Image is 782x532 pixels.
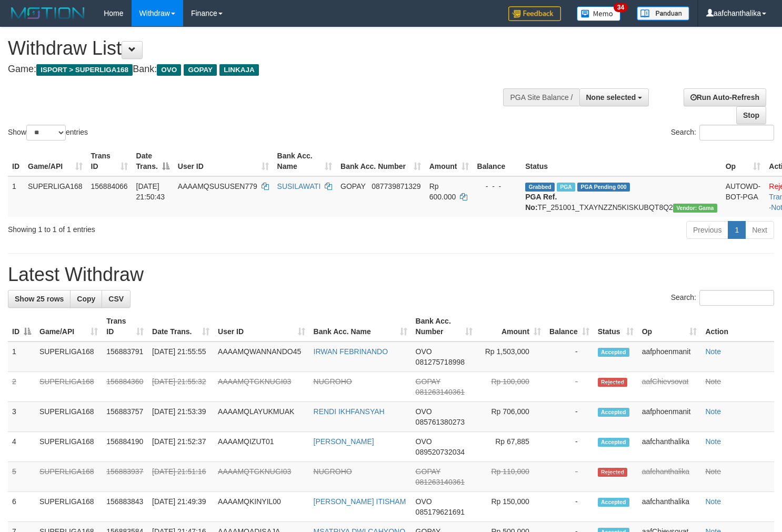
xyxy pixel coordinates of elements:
[8,402,35,432] td: 3
[416,478,465,486] span: Copy 081263140361 to clipboard
[35,402,102,432] td: SUPERLIGA168
[545,432,594,462] td: -
[214,462,309,492] td: AAAAMQTGKNUGI03
[477,342,545,372] td: Rp 1,503,000
[136,182,165,201] span: [DATE] 21:50:43
[721,146,765,176] th: Op: activate to sort column ascending
[579,88,649,106] button: None selected
[705,377,721,386] a: Note
[148,462,214,492] td: [DATE] 21:51:16
[638,432,701,462] td: aafchanthalika
[314,437,374,446] a: [PERSON_NAME]
[525,193,557,212] b: PGA Ref. No:
[148,372,214,402] td: [DATE] 21:55:32
[8,146,24,176] th: ID
[102,432,148,462] td: 156884190
[8,290,71,308] a: Show 25 rows
[412,312,477,342] th: Bank Acc. Number: activate to sort column ascending
[8,372,35,402] td: 2
[8,312,35,342] th: ID: activate to sort column descending
[508,6,561,21] img: Feedback.jpg
[108,295,124,303] span: CSV
[614,3,628,12] span: 34
[577,183,630,192] span: PGA Pending
[157,64,181,76] span: OVO
[477,312,545,342] th: Amount: activate to sort column ascending
[594,312,638,342] th: Status: activate to sort column ascending
[102,290,131,308] a: CSV
[416,497,432,506] span: OVO
[8,492,35,522] td: 6
[477,181,517,192] div: - - -
[8,125,88,140] label: Show entries
[184,64,217,76] span: GOPAY
[174,146,273,176] th: User ID: activate to sort column ascending
[686,221,728,239] a: Previous
[178,182,257,190] span: AAAAMQSUSUSEN779
[148,492,214,522] td: [DATE] 21:49:39
[705,497,721,506] a: Note
[745,221,774,239] a: Next
[577,6,621,21] img: Button%20Memo.svg
[35,342,102,372] td: SUPERLIGA168
[148,432,214,462] td: [DATE] 21:52:37
[219,64,259,76] span: LINKAJA
[473,146,522,176] th: Balance
[340,182,365,190] span: GOPAY
[701,312,774,342] th: Action
[416,418,465,426] span: Copy 085761380273 to clipboard
[416,508,465,516] span: Copy 085179621691 to clipboard
[721,176,765,217] td: AUTOWD-BOT-PGA
[638,372,701,402] td: aafChievsovat
[214,342,309,372] td: AAAAMQWANNANDO45
[8,264,774,285] h1: Latest Withdraw
[102,402,148,432] td: 156883757
[503,88,579,106] div: PGA Site Balance /
[545,462,594,492] td: -
[477,432,545,462] td: Rp 67,885
[309,312,412,342] th: Bank Acc. Name: activate to sort column ascending
[102,312,148,342] th: Trans ID: activate to sort column ascending
[598,348,629,357] span: Accepted
[35,372,102,402] td: SUPERLIGA168
[102,342,148,372] td: 156883791
[77,295,95,303] span: Copy
[314,377,352,386] a: NUGROHO
[705,467,721,476] a: Note
[545,342,594,372] td: -
[598,468,627,477] span: Rejected
[637,6,689,21] img: panduan.png
[26,125,66,140] select: Showentries
[102,462,148,492] td: 156883937
[8,5,88,21] img: MOTION_logo.png
[35,462,102,492] td: SUPERLIGA168
[314,407,385,416] a: RENDI IKHFANSYAH
[525,183,555,192] span: Grabbed
[314,347,388,356] a: IRWAN FEBRINANDO
[70,290,102,308] a: Copy
[671,125,774,140] label: Search:
[416,407,432,416] span: OVO
[148,402,214,432] td: [DATE] 21:53:39
[638,402,701,432] td: aafphoenmanit
[24,146,87,176] th: Game/API: activate to sort column ascending
[102,492,148,522] td: 156883843
[8,432,35,462] td: 4
[638,462,701,492] td: aafchanthalika
[477,402,545,432] td: Rp 706,000
[148,342,214,372] td: [DATE] 21:55:55
[35,432,102,462] td: SUPERLIGA168
[545,372,594,402] td: -
[102,372,148,402] td: 156884360
[598,378,627,387] span: Rejected
[425,146,473,176] th: Amount: activate to sort column ascending
[214,372,309,402] td: AAAAMQTGKNUGI03
[314,497,406,506] a: [PERSON_NAME] ITISHAM
[671,290,774,306] label: Search:
[638,342,701,372] td: aafphoenmanit
[8,220,318,235] div: Showing 1 to 1 of 1 entries
[24,176,87,217] td: SUPERLIGA168
[8,342,35,372] td: 1
[314,467,352,476] a: NUGROHO
[15,295,64,303] span: Show 25 rows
